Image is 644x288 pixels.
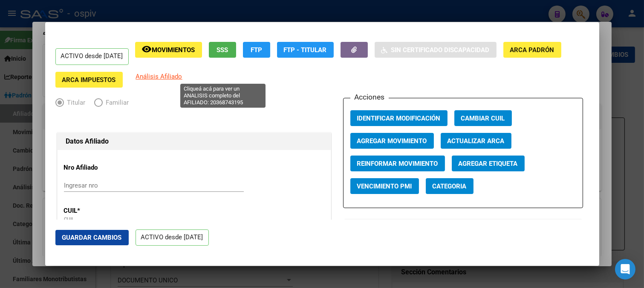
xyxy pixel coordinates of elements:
[152,46,195,54] span: Movimientos
[135,42,202,58] button: Movimientos
[64,206,142,216] p: CUIL
[55,48,129,65] p: ACTIVO desde [DATE]
[448,137,505,145] span: Actualizar ARCA
[136,229,209,246] p: ACTIVO desde [DATE]
[142,44,152,54] mat-icon: remove_red_eye
[209,42,236,58] button: SSS
[357,115,441,122] span: Identificar Modificación
[350,178,419,194] button: Vencimiento PMI
[55,100,138,108] mat-radio-group: Elija una opción
[62,234,122,241] span: Guardar Cambios
[357,182,412,190] span: Vencimiento PMI
[217,46,228,54] span: SSS
[55,230,129,245] button: Guardar Cambios
[452,156,525,171] button: Agregar Etiqueta
[459,160,518,168] span: Agregar Etiqueta
[64,163,142,173] p: Nro Afiliado
[375,42,497,58] button: Sin Certificado Discapacidad
[433,182,467,190] span: Categoria
[350,91,389,103] h3: Acciones
[251,46,262,54] span: FTP
[426,178,474,194] button: Categoria
[55,72,123,88] button: ARCA Impuestos
[357,137,427,145] span: Agregar Movimiento
[136,73,182,80] span: Análisis Afiliado
[503,42,561,58] button: ARCA Padrón
[277,42,334,58] button: FTP - Titular
[350,156,445,171] button: Reinformar Movimiento
[441,133,511,149] button: Actualizar ARCA
[454,110,512,126] button: Cambiar CUIL
[66,136,322,147] h1: Datos Afiliado
[391,46,490,54] span: Sin Certificado Discapacidad
[461,115,505,122] span: Cambiar CUIL
[284,46,327,54] span: FTP - Titular
[510,46,554,54] span: ARCA Padrón
[350,133,434,149] button: Agregar Movimiento
[64,98,86,108] span: Titular
[350,110,448,126] button: Identificar Modificación
[103,98,129,108] span: Familiar
[62,76,116,84] span: ARCA Impuestos
[615,259,635,279] div: Open Intercom Messenger
[357,160,438,168] span: Reinformar Movimiento
[243,42,270,58] button: FTP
